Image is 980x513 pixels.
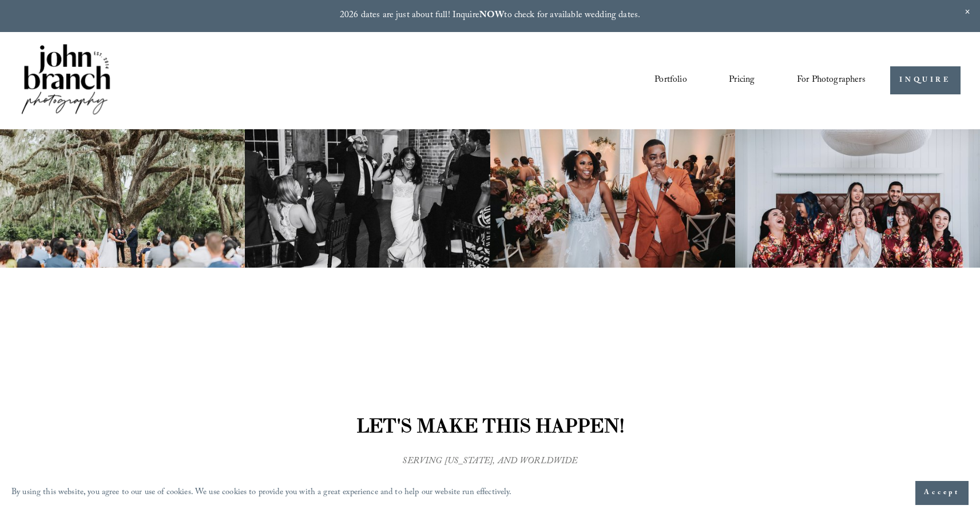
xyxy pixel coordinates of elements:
[735,129,980,268] img: Group of people wearing floral robes, smiling and laughing, seated on a bed with a large white la...
[19,42,112,119] img: John Branch IV Photography
[797,71,866,90] a: folder dropdown
[729,71,755,90] a: Pricing
[890,66,961,94] a: INQUIRE
[356,413,624,438] strong: LET'S MAKE THIS HAPPEN!
[924,487,960,499] span: Accept
[402,454,577,470] em: SERVING [US_STATE], AND WORLDWIDE
[797,71,866,89] span: For Photographers
[654,71,687,90] a: Portfolio
[245,129,490,268] img: A bride and groom energetically entering a wedding reception with guests cheering and clapping, s...
[11,485,512,502] p: By using this website, you agree to our use of cookies. We use cookies to provide you with a grea...
[915,481,969,505] button: Accept
[490,129,735,268] img: Bride and groom walking down the aisle in wedding attire, bride holding bouquet.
